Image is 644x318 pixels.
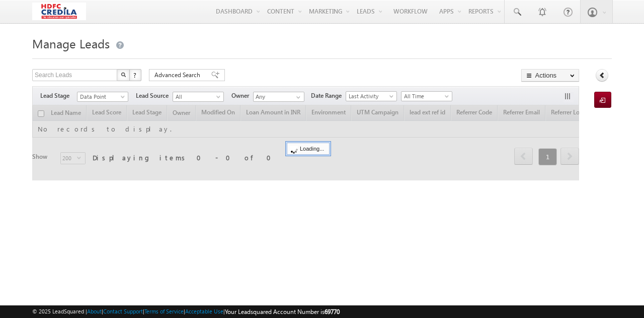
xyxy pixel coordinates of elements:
a: Data Point [77,92,128,102]
span: Lead Source [136,91,173,100]
span: Your Leadsquared Account Number is [225,308,340,315]
a: Terms of Service [144,308,184,314]
span: All [173,92,221,101]
a: About [87,308,102,314]
button: Actions [521,69,579,82]
span: Owner [231,91,253,100]
button: ? [129,69,141,81]
span: ? [133,71,138,79]
span: Last Activity [346,92,394,101]
span: 69770 [325,308,340,315]
input: Type to Search [253,92,304,102]
img: Custom Logo [32,3,86,20]
span: Data Point [77,92,125,101]
a: Show All Items [291,92,303,102]
span: Advanced Search [154,71,203,80]
a: Acceptable Use [185,308,223,314]
span: © 2025 LeadSquared | | | | | [32,307,340,316]
img: Search [121,72,126,77]
div: Loading... [287,143,330,155]
a: All [173,92,224,102]
span: Manage Leads [32,35,110,51]
a: All Time [401,91,452,101]
span: Lead Stage [40,91,77,100]
span: Date Range [311,91,346,100]
a: Contact Support [103,308,143,314]
span: All Time [401,92,449,101]
a: Last Activity [346,91,397,101]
